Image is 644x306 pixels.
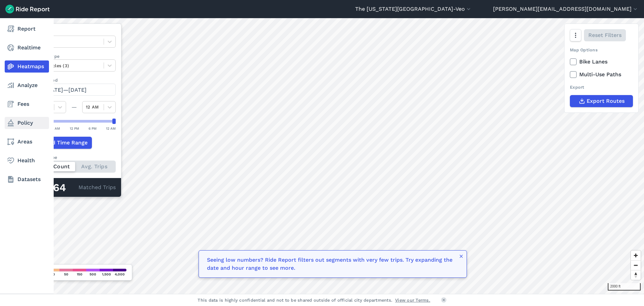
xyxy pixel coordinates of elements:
[106,125,116,131] div: 12 AM
[5,79,49,91] a: Analyze
[5,5,50,13] img: Ride Report
[570,71,633,79] label: Multi-Use Paths
[355,5,472,13] button: The [US_STATE][GEOGRAPHIC_DATA]-Veo
[5,173,49,185] a: Datasets
[33,154,116,161] div: Count Type
[52,125,60,131] div: 6 AM
[570,95,633,107] button: Export Routes
[587,97,625,105] span: Export Routes
[584,29,626,41] button: Reset Filters
[5,98,49,110] a: Fees
[5,117,49,129] a: Policy
[45,139,88,147] span: Add Time Range
[66,103,82,111] div: —
[33,137,92,149] button: Add Time Range
[33,183,78,192] div: 64,764
[5,23,49,35] a: Report
[21,18,644,294] canvas: Map
[570,84,633,90] div: Export
[5,136,49,148] a: Areas
[608,283,641,291] div: 2000 ft
[45,87,87,93] span: [DATE]—[DATE]
[33,53,116,59] label: Vehicle Type
[588,31,622,39] span: Reset Filters
[5,42,49,54] a: Realtime
[570,58,633,66] label: Bike Lanes
[631,260,641,270] button: Zoom out
[631,251,641,260] button: Zoom in
[33,29,116,36] label: Data Type
[631,270,641,280] button: Reset bearing to north
[5,60,49,73] a: Heatmaps
[395,297,430,303] a: View our Terms.
[5,155,49,167] a: Health
[33,77,116,83] label: Data Period
[33,84,116,96] button: [DATE]—[DATE]
[570,47,633,53] div: Map Options
[89,125,97,131] div: 6 PM
[70,125,79,131] div: 12 PM
[493,5,639,13] button: [PERSON_NAME][EMAIL_ADDRESS][DOMAIN_NAME]
[27,178,121,197] div: Matched Trips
